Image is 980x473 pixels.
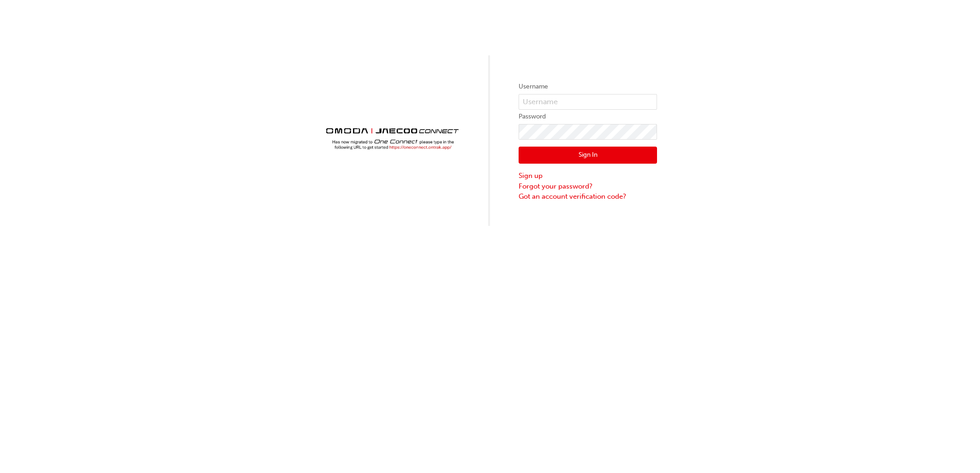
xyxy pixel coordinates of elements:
a: Forgot your password? [519,181,657,192]
img: Trak [323,115,461,153]
a: Sign up [519,171,657,181]
input: Username [519,94,657,110]
button: Sign In [519,147,657,164]
label: Username [519,81,657,92]
label: Password [519,111,657,122]
a: Got an account verification code? [519,191,657,202]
